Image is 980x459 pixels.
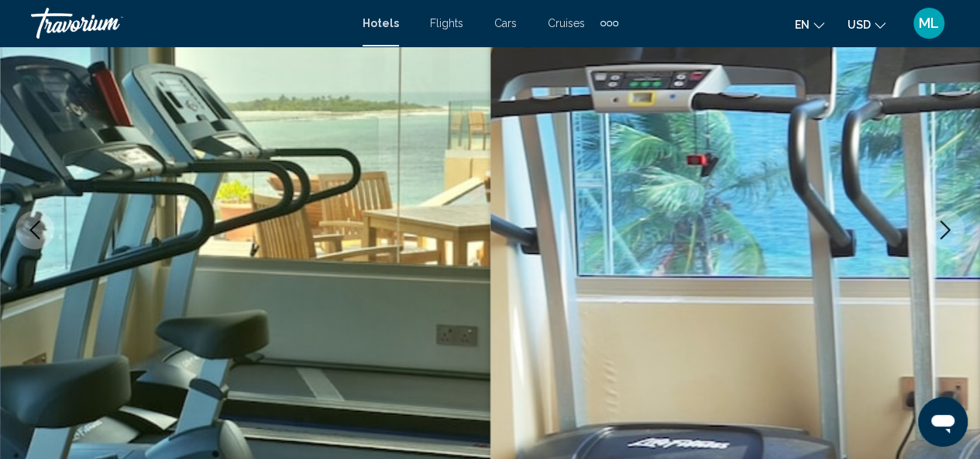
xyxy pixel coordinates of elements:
a: Cars [494,17,517,29]
iframe: Button to launch messaging window [918,397,968,447]
button: Previous image [15,211,54,249]
button: User Menu [909,7,949,39]
button: Extra navigation items [600,11,618,36]
a: Flights [430,17,463,29]
a: Cruises [548,17,585,29]
span: ML [919,15,939,31]
a: Travorium [31,8,347,39]
button: Next image [926,211,965,249]
button: Change currency [848,13,885,36]
a: Hotels [363,17,399,29]
button: Change language [795,13,824,36]
span: en [795,19,810,31]
span: USD [848,19,871,31]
